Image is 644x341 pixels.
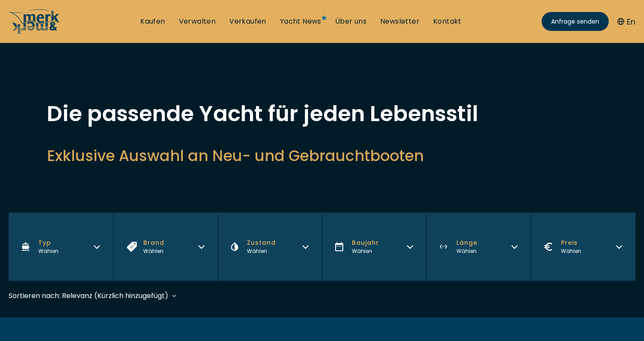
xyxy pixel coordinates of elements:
a: Kontakt [433,17,462,26]
button: TypWählen [9,213,113,281]
span: Zustand [247,238,276,247]
span: Länge [456,238,478,247]
button: BaujahrWählen [322,213,426,281]
button: ZustandWählen [218,213,322,281]
div: Wählen [456,247,478,255]
span: Baujahr [352,238,379,247]
a: Yacht News [280,17,321,26]
div: Wählen [352,247,379,255]
button: LängeWählen [426,213,531,281]
div: Wählen [143,247,164,255]
a: Anfrage senden [542,12,609,31]
h2: Exklusive Auswahl an Neu- und Gebrauchtbooten [47,145,598,166]
div: Wählen [561,247,581,255]
span: Preis [561,238,581,247]
button: BrandWählen [113,213,218,281]
div: Sortieren nach: Relevanz (Kürzlich hinzugefügt) [9,290,168,301]
h1: Die passende Yacht für jeden Lebensstil [47,103,598,125]
a: Kaufen [140,17,165,26]
a: Verwalten [179,17,216,26]
span: Anfrage senden [551,17,599,26]
a: Newsletter [380,17,419,26]
span: Typ [38,238,59,247]
a: Über uns [335,17,367,26]
span: Brand [143,238,164,247]
button: En [617,16,635,27]
div: Wählen [38,247,59,255]
a: Verkaufen [229,17,266,26]
button: PreisWählen [531,213,635,281]
div: Wählen [247,247,276,255]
